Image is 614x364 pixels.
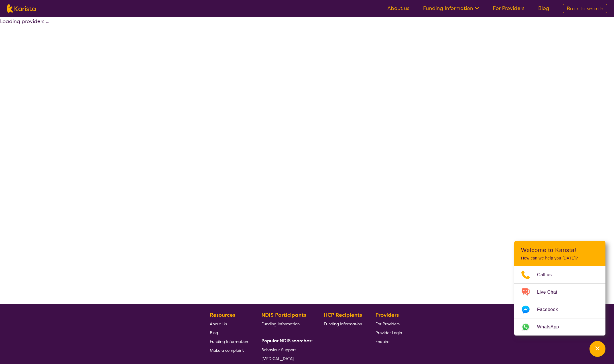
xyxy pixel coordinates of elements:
[210,348,244,353] span: Make a complaint
[537,305,565,314] span: Facebook
[324,321,362,326] span: Funding Information
[375,319,402,328] a: For Providers
[210,346,248,355] a: Make a complaint
[563,4,607,13] a: Back to search
[375,312,399,318] b: Providers
[514,241,605,336] div: Channel Menu
[324,319,362,328] a: Funding Information
[210,337,248,346] a: Funding Information
[261,338,313,344] b: Popular NDIS searches:
[210,312,235,318] b: Resources
[423,5,479,12] a: Funding Information
[514,266,605,336] ul: Choose channel
[514,318,605,336] a: Web link opens in a new tab.
[210,339,248,344] span: Funding Information
[261,312,306,318] b: NDIS Participants
[261,319,310,328] a: Funding Information
[261,356,294,361] span: [MEDICAL_DATA]
[387,5,409,12] a: About us
[7,4,36,13] img: Karista logo
[210,319,248,328] a: About Us
[261,345,310,354] a: Behaviour Support
[537,323,566,331] span: WhatsApp
[324,312,362,318] b: HCP Recipients
[537,271,559,279] span: Call us
[375,328,402,337] a: Provider Login
[210,321,227,326] span: About Us
[375,330,402,335] span: Provider Login
[261,347,296,352] span: Behaviour Support
[493,5,524,12] a: For Providers
[375,321,400,326] span: For Providers
[589,341,605,357] button: Channel Menu
[537,288,564,296] span: Live Chat
[521,256,599,261] p: How can we help you [DATE]?
[521,247,599,253] h2: Welcome to Karista!
[210,330,218,335] span: Blog
[261,321,300,326] span: Funding Information
[375,339,389,344] span: Enquire
[210,328,248,337] a: Blog
[538,5,549,12] a: Blog
[567,5,603,12] span: Back to search
[375,337,402,346] a: Enquire
[261,354,310,363] a: [MEDICAL_DATA]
